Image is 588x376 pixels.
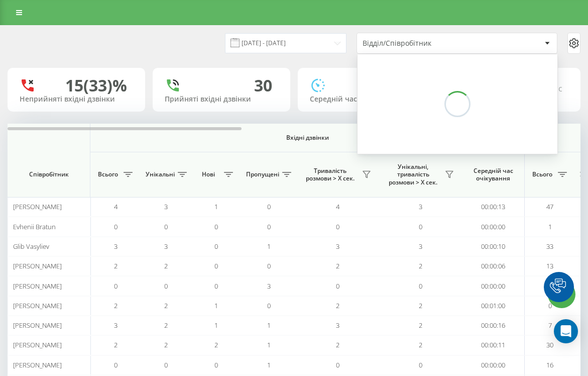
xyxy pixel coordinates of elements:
[554,319,578,343] div: Open Intercom Messenger
[336,261,339,270] span: 2
[13,301,62,310] span: [PERSON_NAME]
[469,167,517,182] span: Середній час очікування
[114,242,117,251] span: 3
[267,281,271,291] span: 3
[13,222,56,231] span: Evhenii Bratun
[546,360,553,369] span: 16
[114,321,117,330] span: 3
[384,163,442,186] span: Унікальні, тривалість розмови > Х сек.
[164,340,168,349] span: 2
[114,360,117,369] span: 0
[246,170,279,178] span: Пропущені
[419,301,422,310] span: 2
[419,340,422,349] span: 2
[65,76,127,95] div: 15 (33)%
[336,301,339,310] span: 2
[419,321,422,330] span: 2
[462,355,525,375] td: 00:00:00
[214,321,218,330] span: 1
[462,335,525,355] td: 00:00:11
[267,222,271,231] span: 0
[13,360,62,369] span: [PERSON_NAME]
[13,261,62,270] span: [PERSON_NAME]
[336,360,339,369] span: 0
[164,222,168,231] span: 0
[164,281,168,291] span: 0
[462,217,525,236] td: 00:00:00
[254,76,272,95] div: 30
[114,340,117,349] span: 2
[164,321,168,330] span: 2
[462,276,525,296] td: 00:00:00
[164,242,168,251] span: 3
[164,202,168,211] span: 3
[20,95,133,104] div: Неприйняті вхідні дзвінки
[267,301,271,310] span: 0
[419,360,422,369] span: 0
[462,237,525,256] td: 00:00:10
[165,95,278,104] div: Прийняті вхідні дзвінки
[546,242,553,251] span: 33
[419,242,422,251] span: 3
[558,83,562,94] span: c
[419,202,422,211] span: 3
[164,360,168,369] span: 0
[462,316,525,335] td: 00:00:16
[336,202,339,211] span: 4
[301,167,359,182] span: Тривалість розмови > Х сек.
[114,222,117,231] span: 0
[116,134,498,142] span: Вхідні дзвінки
[336,321,339,330] span: 3
[548,222,552,231] span: 1
[419,281,422,291] span: 0
[214,261,218,270] span: 0
[13,281,62,291] span: [PERSON_NAME]
[114,281,117,291] span: 0
[214,281,218,291] span: 0
[546,261,553,270] span: 13
[419,222,422,231] span: 0
[462,296,525,316] td: 00:01:00
[419,261,422,270] span: 2
[13,202,62,211] span: [PERSON_NAME]
[462,197,525,217] td: 00:00:13
[310,95,423,104] div: Середній час розмови
[114,261,117,270] span: 2
[336,222,339,231] span: 0
[16,170,81,178] span: Співробітник
[214,301,218,310] span: 1
[114,202,117,211] span: 4
[146,170,175,178] span: Унікальні
[214,340,218,349] span: 2
[13,242,49,251] span: Glib Vasyliev
[546,202,553,211] span: 47
[214,202,218,211] span: 1
[462,256,525,276] td: 00:00:06
[267,360,271,369] span: 1
[95,170,121,178] span: Всього
[164,301,168,310] span: 2
[214,360,218,369] span: 0
[196,170,221,178] span: Нові
[13,321,62,330] span: [PERSON_NAME]
[267,261,271,270] span: 0
[336,281,339,291] span: 0
[546,340,553,349] span: 30
[363,39,483,48] div: Відділ/Співробітник
[13,340,62,349] span: [PERSON_NAME]
[267,321,271,330] span: 1
[548,321,552,330] span: 7
[267,340,271,349] span: 1
[214,242,218,251] span: 0
[164,261,168,270] span: 2
[336,340,339,349] span: 2
[214,222,218,231] span: 0
[336,242,339,251] span: 3
[530,170,555,178] span: Всього
[267,202,271,211] span: 0
[114,301,117,310] span: 2
[267,242,271,251] span: 1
